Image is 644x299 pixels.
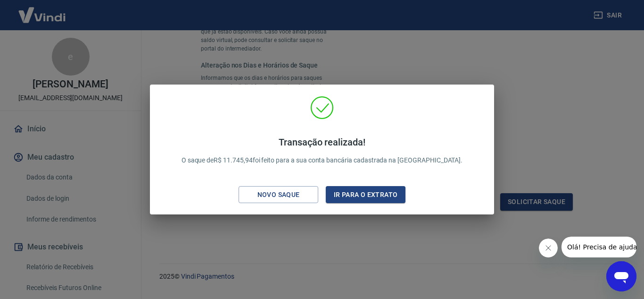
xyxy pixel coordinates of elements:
h4: Transação realizada! [182,137,463,148]
p: O saque de R$ 11.745,94 foi feito para a sua conta bancária cadastrada na [GEOGRAPHIC_DATA]. [182,137,463,165]
iframe: Fechar mensagem [539,239,558,257]
iframe: Botão para abrir a janela de mensagens [606,261,636,291]
button: Novo saque [239,186,318,204]
span: Olá! Precisa de ajuda? [6,7,79,14]
div: Novo saque [246,189,311,201]
button: Ir para o extrato [326,186,405,204]
iframe: Mensagem da empresa [561,237,636,257]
